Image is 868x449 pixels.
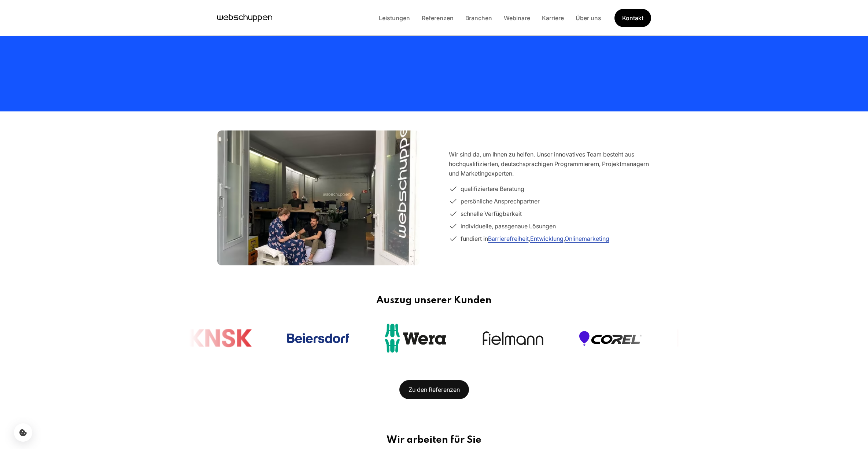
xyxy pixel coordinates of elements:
[677,329,739,347] img: KNSK
[189,329,252,347] img: KNSK
[488,235,529,242] a: Barrierefreiheit
[461,196,540,206] span: persönliche Ansprechpartner
[459,14,498,22] a: Branchen
[384,323,447,354] img: Wera
[677,329,739,347] a: Open the page of KNSK in a new tab
[287,333,349,343] a: Open the page of Beiersdorf in a new tab
[189,295,679,306] h3: Auszug unserer Kunden
[200,434,669,446] h3: Wir arbeiten für Sie
[536,14,570,22] a: Karriere
[461,221,556,231] span: individuelle, passgenaue Lösungen
[498,14,536,22] a: Webinare
[449,150,651,178] p: Wir sind da, um Ihnen zu helfen. Unser innovatives Team besteht aus hochqualifizierten, deutschsp...
[416,14,459,22] a: Referenzen
[399,380,469,399] a: Zu den Referenzen
[461,209,522,218] span: schnelle Verfügbarkeit
[287,333,349,343] img: Beiersdorf
[189,329,252,347] a: Open the page of KNSK in a new tab
[14,423,32,442] button: Cookie-Einstellungen öffnen
[530,235,564,242] a: Entwicklung
[570,14,607,22] a: Über uns
[217,111,420,285] img: Team im webschuppen-Büro in Hamburg
[482,330,544,346] a: Open the page of Fielmann in a new tab
[565,235,609,242] a: Onlinemarketing
[461,184,524,194] span: qualifiziertere Beratung
[461,234,609,243] span: fundiert in , ,
[482,330,544,346] img: Fielmann
[384,323,447,354] a: Open the page of Wera in a new tab
[579,331,642,346] a: Open the page of Corel in a new tab
[373,14,416,22] a: Leistungen
[579,331,642,346] img: Corel
[217,12,272,23] a: Hauptseite besuchen
[614,8,651,28] a: Get Started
